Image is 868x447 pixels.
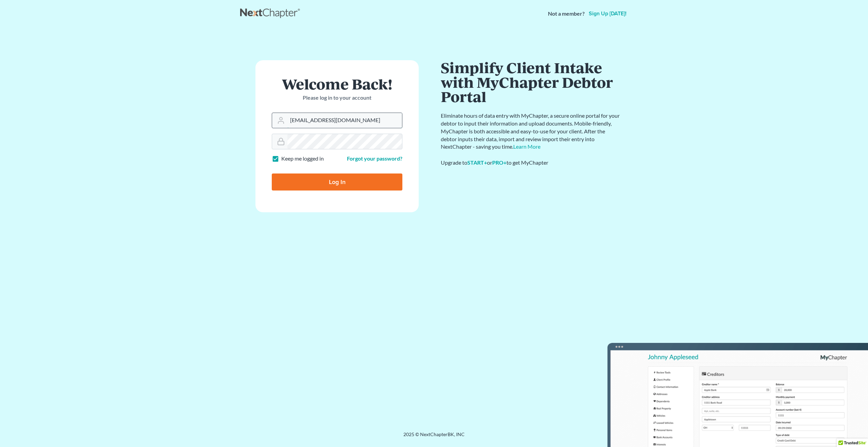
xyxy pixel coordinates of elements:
a: Sign up [DATE]! [587,11,628,16]
a: PRO+ [492,159,506,166]
a: START+ [467,159,487,166]
strong: Not a member? [548,10,585,18]
input: Email Address [287,113,402,128]
p: Please log in to your account [272,94,402,102]
h1: Simplify Client Intake with MyChapter Debtor Portal [441,60,621,104]
div: Upgrade to or to get MyChapter [441,159,621,167]
a: Forgot your password? [347,155,402,162]
h1: Welcome Back! [272,77,402,91]
p: Eliminate hours of data entry with MyChapter, a secure online portal for your debtor to input the... [441,112,621,151]
a: Learn More [513,143,540,150]
div: 2025 © NextChapterBK, INC [240,431,628,443]
label: Keep me logged in [281,155,324,163]
input: Log In [272,173,402,191]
